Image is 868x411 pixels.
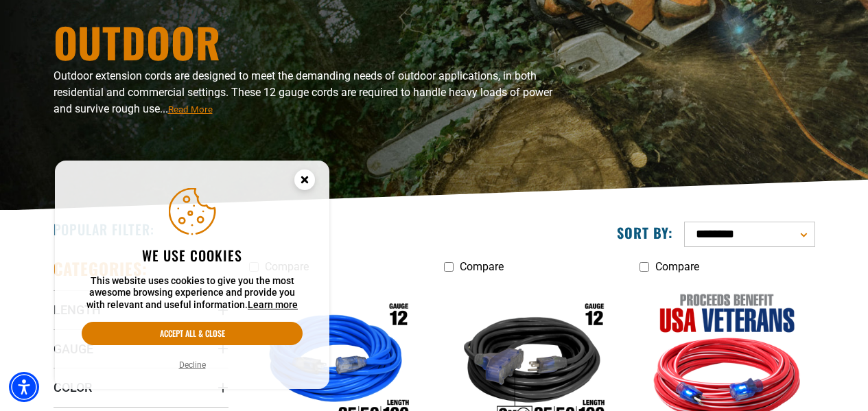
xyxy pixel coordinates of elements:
[54,220,154,238] h2: Popular Filter:
[54,290,228,329] summary: Length
[54,258,148,279] h2: Categories:
[54,379,92,395] span: Color
[248,299,298,310] a: This website uses cookies to give you the most awesome browsing experience and provide you with r...
[54,329,228,368] summary: Gauge
[655,260,699,273] span: Compare
[82,246,303,264] h2: We use cookies
[168,104,213,115] span: Read More
[617,224,673,242] label: Sort by:
[54,302,101,318] span: Length
[9,372,39,402] div: Accessibility Menu
[460,260,504,273] span: Compare
[55,161,329,390] aside: Cookie Consent
[54,368,228,406] summary: Color
[54,341,93,357] span: Gauge
[175,358,210,372] button: Decline
[54,69,552,115] span: Outdoor extension cords are designed to meet the demanding needs of outdoor applications, in both...
[82,322,303,345] button: Accept all & close
[82,275,303,312] p: This website uses cookies to give you the most awesome browsing experience and provide you with r...
[54,21,554,62] h1: Outdoor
